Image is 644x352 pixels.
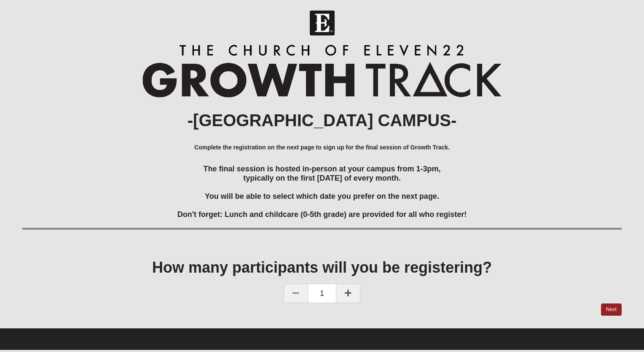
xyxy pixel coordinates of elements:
span: You will be able to select which date you prefer on the next page. [205,192,439,200]
b: Complete the registration on the next page to sign up for the final session of Growth Track. [194,144,450,151]
span: Don't forget: Lunch and childcare (0-5th grade) are provided for all who register! [177,210,467,219]
span: typically on the first [DATE] of every month. [243,174,401,182]
img: Growth Track Logo [142,44,502,97]
span: 1 [308,284,336,303]
img: Church of Eleven22 Logo [310,11,335,35]
b: -[GEOGRAPHIC_DATA] CAMPUS- [188,111,457,130]
span: The final session is hosted in-person at your campus from 1-3pm, [203,165,440,173]
a: Next [601,303,622,316]
h1: How many participants will you be registering? [22,258,622,276]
